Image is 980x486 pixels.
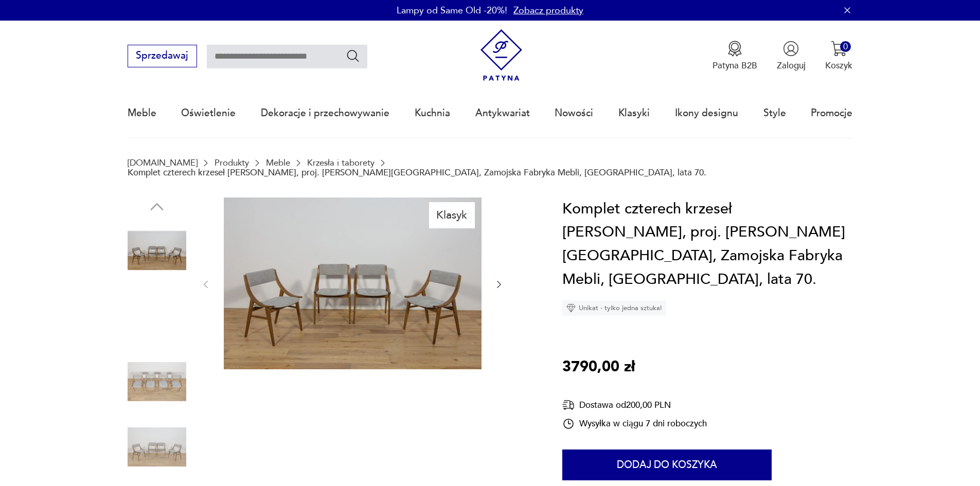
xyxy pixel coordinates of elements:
div: 0 [840,41,851,52]
p: Patyna B2B [712,60,757,71]
a: Promocje [811,89,852,137]
button: Patyna B2B [712,41,757,71]
img: Zdjęcie produktu Komplet czterech krzeseł Skoczek, proj. J. Kędziorek, Zamojska Fabryka Mebli, Po... [128,418,186,476]
img: Zdjęcie produktu Komplet czterech krzeseł Skoczek, proj. J. Kędziorek, Zamojska Fabryka Mebli, Po... [224,197,482,369]
img: Zdjęcie produktu Komplet czterech krzeseł Skoczek, proj. J. Kędziorek, Zamojska Fabryka Mebli, Po... [128,221,186,280]
img: Ikona medalu [727,41,743,57]
div: Dostawa od 200,00 PLN [562,399,707,411]
button: Zaloguj [777,41,806,71]
a: Sprzedawaj [128,52,197,61]
img: Ikona diamentu [566,303,576,313]
img: Ikona dostawy [562,399,575,411]
a: Style [763,89,786,137]
img: Patyna - sklep z meblami i dekoracjami vintage [475,29,527,81]
p: Zaloguj [777,60,806,71]
a: [DOMAIN_NAME] [128,158,198,168]
a: Klasyki [618,89,650,137]
a: Meble [266,158,290,168]
a: Produkty [215,158,249,168]
p: Koszyk [825,60,852,71]
h1: Komplet czterech krzeseł [PERSON_NAME], proj. [PERSON_NAME][GEOGRAPHIC_DATA], Zamojska Fabryka Me... [562,197,852,291]
a: Meble [128,89,156,137]
a: Dekoracje i przechowywanie [261,89,389,137]
p: Komplet czterech krzeseł [PERSON_NAME], proj. [PERSON_NAME][GEOGRAPHIC_DATA], Zamojska Fabryka Me... [128,168,706,177]
div: Wysyłka w ciągu 7 dni roboczych [562,418,707,430]
a: Ikony designu [675,89,738,137]
p: Lampy od Same Old -20%! [397,4,507,17]
a: Oświetlenie [181,89,236,137]
img: Zdjęcie produktu Komplet czterech krzeseł Skoczek, proj. J. Kędziorek, Zamojska Fabryka Mebli, Po... [128,352,186,411]
button: Dodaj do koszyka [562,449,772,480]
a: Zobacz produkty [513,4,583,17]
button: Sprzedawaj [128,45,197,67]
p: 3790,00 zł [562,355,635,379]
img: Ikona koszyka [831,41,847,57]
div: Klasyk [429,202,475,228]
div: Unikat - tylko jedna sztuka! [562,300,666,316]
img: Zdjęcie produktu Komplet czterech krzeseł Skoczek, proj. J. Kędziorek, Zamojska Fabryka Mebli, Po... [128,286,186,345]
a: Kuchnia [415,89,450,137]
button: 0Koszyk [825,41,852,71]
a: Krzesła i taborety [307,158,375,168]
a: Nowości [555,89,593,137]
a: Ikona medaluPatyna B2B [712,41,757,71]
button: Szukaj [346,48,361,63]
a: Antykwariat [475,89,530,137]
img: Ikonka użytkownika [783,41,799,57]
